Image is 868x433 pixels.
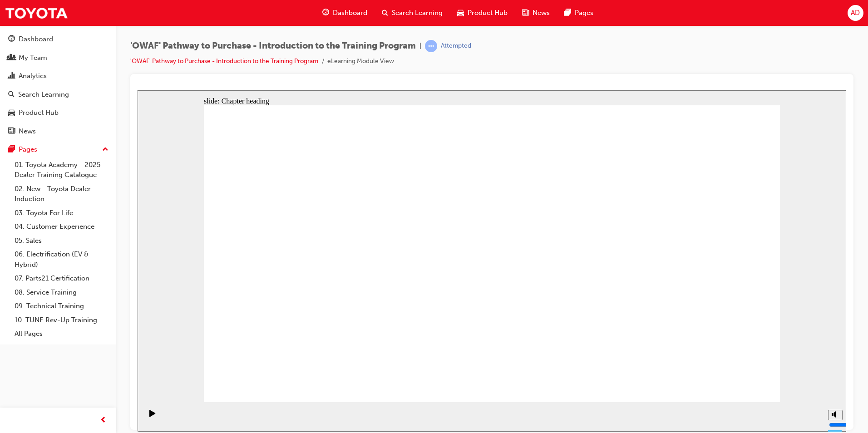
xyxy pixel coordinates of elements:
[11,234,112,248] a: 05. Sales
[19,34,53,44] div: Dashboard
[8,128,15,136] span: news-icon
[4,29,112,141] button: DashboardMy TeamAnalyticsSearch LearningProduct HubNews
[425,40,437,52] span: learningRecordVerb_ATTEMPT-icon
[19,53,47,63] div: My Team
[533,8,550,18] span: News
[130,57,318,65] a: 'OWAF' Pathway to Purchase - Introduction to the Training Program
[327,56,394,67] li: eLearning Module View
[8,109,15,117] span: car-icon
[11,206,112,220] a: 03. Toyota For Life
[557,4,601,22] a: pages-iconPages
[11,182,112,206] a: 02. New - Toyota Dealer Induction
[4,123,112,140] a: News
[691,331,750,338] input: volume
[19,126,36,137] div: News
[515,4,557,22] a: news-iconNews
[315,4,375,22] a: guage-iconDashboard
[11,285,112,300] a: 08. Service Training
[450,4,515,22] a: car-iconProduct Hub
[19,71,47,81] div: Analytics
[848,5,863,21] button: AD
[575,8,593,18] span: Pages
[4,31,112,48] a: Dashboard
[11,313,112,327] a: 10. TUNE Rev-Up Training
[686,312,704,341] div: misc controls
[375,4,450,22] a: search-iconSearch Learning
[468,8,508,18] span: Product Hub
[102,144,108,156] span: up-icon
[4,49,112,66] a: My Team
[4,68,112,84] a: Analytics
[522,7,529,19] span: news-icon
[19,144,37,155] div: Pages
[8,54,15,62] span: people-icon
[5,3,68,23] img: Trak
[8,72,15,80] span: chart-icon
[392,8,443,18] span: Search Learning
[322,7,329,19] span: guage-icon
[382,7,388,19] span: search-icon
[419,41,421,51] span: |
[8,35,15,44] span: guage-icon
[690,320,705,330] button: Mute (Ctrl+Alt+M)
[130,41,416,51] span: 'OWAF' Pathway to Purchase - Introduction to the Training Program
[11,158,112,182] a: 01. Toyota Academy - 2025 Dealer Training Catalogue
[11,327,112,341] a: All Pages
[4,104,112,121] a: Product Hub
[11,247,112,271] a: 06. Electrification (EV & Hybrid)
[4,141,112,158] button: Pages
[5,319,20,335] button: Play (Ctrl+Alt+P)
[333,8,367,18] span: Dashboard
[8,91,15,99] span: search-icon
[19,108,59,118] div: Product Hub
[4,86,112,103] a: Search Learning
[11,220,112,234] a: 04. Customer Experience
[100,415,107,426] span: prev-icon
[11,299,112,313] a: 09. Technical Training
[457,7,464,19] span: car-icon
[5,312,20,341] div: playback controls
[851,8,860,18] span: AD
[564,7,571,19] span: pages-icon
[11,271,112,285] a: 07. Parts21 Certification
[18,89,69,100] div: Search Learning
[8,146,15,154] span: pages-icon
[441,42,471,50] div: Attempted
